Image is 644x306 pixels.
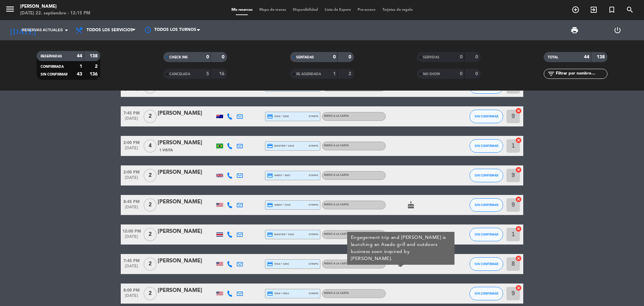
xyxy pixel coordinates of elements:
[144,228,157,241] span: 2
[267,261,273,267] i: credit_card
[121,286,142,294] span: 8:00 PM
[121,168,142,175] span: 2:00 PM
[348,55,353,59] strong: 0
[470,139,503,153] button: SIN CONFIRMAR
[267,232,273,238] i: credit_card
[475,203,498,207] span: SIN CONFIRMAR
[79,64,82,69] strong: 1
[158,257,215,265] div: [PERSON_NAME]
[267,172,290,178] span: amex * 3007
[267,172,273,178] i: credit_card
[324,174,349,176] span: MENÚ A LA CARTA
[324,144,349,147] span: MENÚ A LA CARTA
[516,256,522,261] img: close.png
[333,71,336,76] strong: 1
[309,262,318,266] span: stripe
[267,202,273,208] i: credit_card
[475,262,498,266] span: SIN CONFIRMAR
[470,257,503,271] button: SIN CONFIRMAR
[77,54,82,58] strong: 44
[121,264,142,272] span: [DATE]
[90,54,99,58] strong: 138
[219,71,226,76] strong: 16
[348,71,353,76] strong: 2
[121,205,142,213] span: [DATE]
[470,198,503,212] button: SIN CONFIRMAR
[590,6,598,14] i: exit_to_app
[41,65,64,68] span: CONFIRMADA
[309,173,318,177] span: stripe
[267,113,289,119] span: visa * 3236
[121,235,142,242] span: [DATE]
[90,72,99,76] strong: 136
[228,8,256,12] span: Mis reservas
[516,226,522,232] img: close.png
[144,198,157,212] span: 2
[309,291,318,296] span: stripe
[121,175,142,183] span: [DATE]
[470,228,503,241] button: SIN CONFIRMAR
[144,257,157,271] span: 2
[548,56,558,59] span: TOTAL
[222,55,226,59] strong: 0
[206,55,209,59] strong: 0
[121,294,142,301] span: [DATE]
[267,143,294,149] span: master * 0419
[169,72,190,76] span: CANCELADA
[296,72,321,76] span: RE AGENDADA
[267,113,273,119] i: credit_card
[516,197,522,202] img: close.png
[626,6,634,14] i: search
[121,109,142,116] span: 7:45 PM
[597,55,606,59] strong: 138
[354,8,379,12] span: Pre-acceso
[470,169,503,182] button: SIN CONFIRMAR
[321,8,354,12] span: Lista de Espera
[95,64,99,69] strong: 2
[256,8,289,12] span: Mapa de mesas
[324,203,349,206] span: MENÚ A LA CARTA
[584,55,589,59] strong: 44
[296,56,314,59] span: SENTADAS
[324,233,349,236] span: MENÚ A LA CARTA
[516,138,522,143] img: close.png
[144,169,157,182] span: 2
[475,71,479,76] strong: 0
[158,168,215,177] div: [PERSON_NAME]
[324,262,349,265] span: MENÚ A LA CARTA
[351,234,451,262] div: Engagement trip and [PERSON_NAME] is launching an Asado grill and outdoors business soon inspired...
[267,202,290,208] span: amex * 7215
[169,56,188,59] span: CHECK INS
[158,109,215,118] div: [PERSON_NAME]
[77,72,82,76] strong: 43
[475,292,498,295] span: SIN CONFIRMAR
[121,116,142,124] span: [DATE]
[324,292,349,295] span: MENÚ A LA CARTA
[22,27,63,33] span: Reservas actuales
[121,197,142,205] span: 8:45 PM
[267,291,289,297] span: visa * 0814
[516,167,522,173] img: close.png
[460,71,463,76] strong: 0
[159,148,173,153] span: 1 Visita
[475,114,498,118] span: SIN CONFIRMAR
[267,261,289,267] span: visa * 2493
[206,71,209,76] strong: 5
[407,201,415,209] i: cake
[121,146,142,154] span: [DATE]
[267,291,273,297] i: credit_card
[613,26,622,34] i: power_settings_new
[475,173,498,177] span: SIN CONFIRMAR
[309,232,318,237] span: stripe
[516,285,522,291] img: close.png
[309,114,318,118] span: stripe
[121,256,142,264] span: 7:45 PM
[41,55,62,58] span: RESERVADAS
[460,55,463,59] strong: 0
[333,55,336,59] strong: 0
[87,28,133,33] span: Todos los servicios
[475,233,498,236] span: SIN CONFIRMAR
[41,73,67,76] span: SIN CONFIRMAR
[267,232,294,238] span: master * 5162
[158,286,215,295] div: [PERSON_NAME]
